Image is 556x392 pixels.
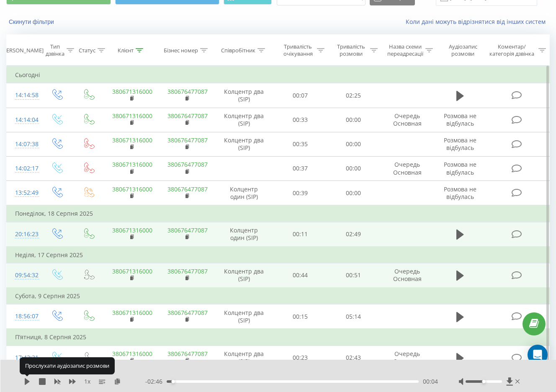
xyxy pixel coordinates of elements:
[15,136,32,152] div: 14:07:38
[15,185,32,201] div: 13:52:49
[172,380,175,383] div: Accessibility label
[327,156,380,181] td: 00:00
[167,88,208,95] a: 380676477087
[214,83,274,108] td: Колцентр два (SIP)
[528,345,548,365] div: Open Intercom Messenger
[274,222,327,247] td: 00:11
[6,18,58,26] button: Скинути фільтри
[46,43,64,57] div: Тип дзвінка
[274,181,327,206] td: 00:39
[274,263,327,288] td: 00:44
[15,226,32,242] div: 20:16:23
[167,136,208,144] a: 380676477087
[214,222,274,247] td: Колцентр один (SIP)
[7,288,550,304] td: Субота, 9 Серпня 2025
[7,329,550,346] td: П’ятниця, 8 Серпня 2025
[444,112,476,127] span: Розмова не відбулась
[167,185,208,193] a: 380676477087
[274,304,327,329] td: 00:15
[327,108,380,132] td: 00:00
[15,350,32,366] div: 17:42:21
[167,112,208,120] a: 380676477087
[112,309,152,317] a: 380671316000
[112,226,152,234] a: 380671316000
[15,160,32,177] div: 14:02:17
[15,267,32,284] div: 09:54:32
[274,108,327,132] td: 00:33
[274,156,327,181] td: 00:37
[327,346,380,370] td: 02:43
[214,263,274,288] td: Колцентр два (SIP)
[15,112,32,128] div: 14:14:04
[281,43,315,57] div: Тривалість очікування
[482,380,485,383] div: Accessibility label
[406,18,550,26] a: Коли дані можуть відрізнятися вiд інших систем
[112,350,152,358] a: 380671316000
[274,83,327,108] td: 00:07
[7,247,550,263] td: Неділя, 17 Серпня 2025
[387,43,423,57] div: Назва схеми переадресації
[167,226,208,234] a: 380676477087
[112,267,152,275] a: 380671316000
[327,132,380,156] td: 00:00
[112,160,152,168] a: 380671316000
[444,136,476,152] span: Розмова не відбулась
[112,185,152,193] a: 380671316000
[112,136,152,144] a: 380671316000
[423,377,438,386] span: 00:04
[274,132,327,156] td: 00:35
[145,377,167,386] span: - 02:46
[443,43,484,57] div: Аудіозапис розмови
[444,160,476,176] span: Розмова не відбулась
[214,304,274,329] td: Колцентр два (SIP)
[380,263,435,288] td: Очередь Основная
[15,87,32,103] div: 14:14:58
[274,346,327,370] td: 00:23
[118,47,134,54] div: Клієнт
[444,185,476,201] span: Розмова не відбулась
[112,112,152,120] a: 380671316000
[327,222,380,247] td: 02:49
[327,181,380,206] td: 00:00
[167,350,208,358] a: 380676477087
[327,263,380,288] td: 00:51
[214,132,274,156] td: Колцентр два (SIP)
[380,346,435,370] td: Очередь Основная
[7,67,550,83] td: Сьогодні
[84,377,90,386] span: 1 x
[214,346,274,370] td: Колцентр два (SIP)
[327,304,380,329] td: 05:14
[164,47,198,54] div: Бізнес номер
[380,108,435,132] td: Очередь Основная
[167,309,208,317] a: 380676477087
[380,156,435,181] td: Очередь Основная
[79,47,95,54] div: Статус
[112,88,152,95] a: 380671316000
[214,108,274,132] td: Колцентр два (SIP)
[214,181,274,206] td: Колцентр один (SIP)
[15,308,32,325] div: 18:56:07
[327,83,380,108] td: 02:25
[167,160,208,168] a: 380676477087
[487,43,536,57] div: Коментар/категорія дзвінка
[20,357,115,374] div: Прослухати аудіозапис розмови
[221,47,255,54] div: Співробітник
[1,47,44,54] div: [PERSON_NAME]
[7,205,550,222] td: Понеділок, 18 Серпня 2025
[334,43,368,57] div: Тривалість розмови
[167,267,208,275] a: 380676477087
